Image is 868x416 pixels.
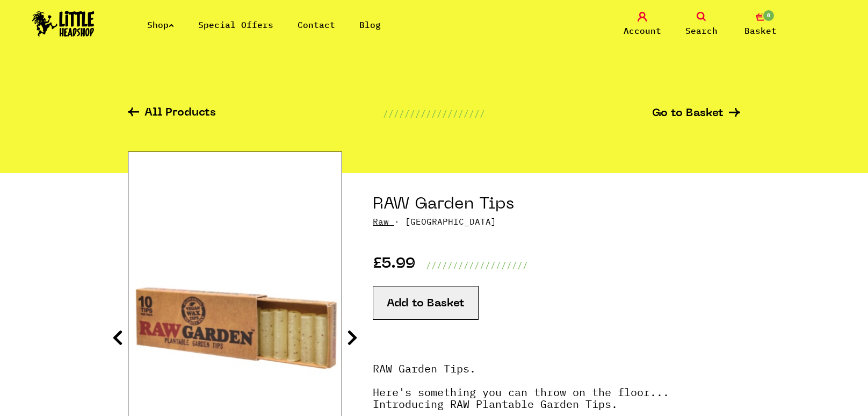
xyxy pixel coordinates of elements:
h1: RAW Garden Tips [373,195,740,215]
a: Raw [373,216,389,227]
a: 0 Basket [734,12,787,37]
p: /////////////////// [426,259,528,271]
a: Blog [359,19,381,30]
a: Shop [147,19,174,30]
a: All Products [128,107,216,120]
a: Go to Basket [652,108,740,119]
span: Search [685,24,718,37]
p: · [GEOGRAPHIC_DATA] [373,215,740,228]
p: £5.99 [373,259,415,271]
a: Special Offers [198,19,273,30]
button: Add to Basket [373,286,479,320]
span: Account [624,24,661,37]
img: Little Head Shop Logo [32,11,95,37]
a: Contact [298,19,335,30]
span: Basket [744,24,777,37]
p: /////////////////// [383,107,485,120]
span: 0 [762,9,775,22]
a: Search [675,12,728,37]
